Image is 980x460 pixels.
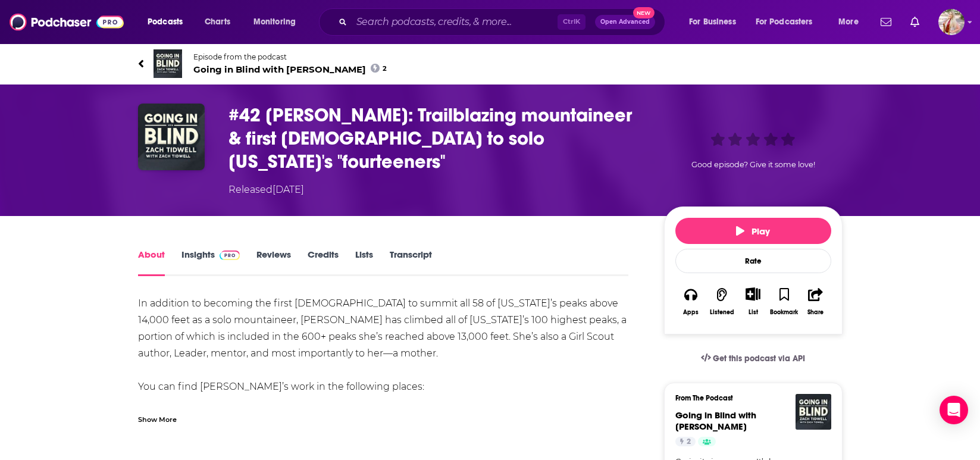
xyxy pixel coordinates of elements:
[675,409,756,432] span: Going in Blind with [PERSON_NAME]
[138,104,205,170] img: #42 Laura M. Clark: Trailblazing mountaineer & first female to solo Colorado's "fourteeners"
[938,9,965,35] button: Show profile menu
[691,344,815,373] a: Get this podcast via API
[352,12,558,32] input: Search podcasts, credits, & more...
[938,9,965,35] img: User Profile
[713,353,805,364] span: Get this podcast via API
[256,249,291,276] a: Reviews
[838,14,859,30] span: More
[691,160,815,169] span: Good episode? Give it some love!
[737,280,768,323] div: Show More ButtonList
[675,249,831,273] div: Rate
[181,249,240,276] a: InsightsPodchaser Pro
[770,309,798,316] div: Bookmark
[807,309,824,316] div: Share
[681,12,751,32] button: open menu
[355,249,373,276] a: Lists
[830,12,873,32] button: open menu
[139,12,198,32] button: open menu
[228,104,645,173] h1: #42 Laura M. Clark: Trailblazing mountaineer & first female to solo Colorado's "fourteeners"
[769,280,800,323] button: Bookmark
[148,14,183,30] span: Podcasts
[687,436,691,448] span: 2
[796,394,831,430] img: Going in Blind with Zach Tidwell
[558,14,586,30] span: Ctrl K
[683,309,699,316] div: Apps
[193,64,387,75] span: Going in Blind with [PERSON_NAME]
[675,409,756,432] a: Going in Blind with Zach Tidwell
[228,183,304,197] div: Released [DATE]
[600,19,650,25] span: Open Advanced
[197,12,237,32] a: Charts
[138,49,490,78] a: Going in Blind with Zach TidwellEpisode from the podcastGoing in Blind with [PERSON_NAME]2
[689,14,736,30] span: For Business
[675,218,831,244] button: Play
[595,15,655,29] button: Open AdvancedNew
[940,396,968,424] div: Open Intercom Messenger
[633,7,655,18] span: New
[675,437,696,446] a: 2
[710,309,734,316] div: Listened
[220,251,240,260] img: Podchaser Pro
[748,12,830,32] button: open menu
[876,12,896,32] a: Show notifications dropdown
[741,287,765,301] button: Show More Button
[756,14,813,30] span: For Podcasters
[245,12,311,32] button: open menu
[675,280,706,323] button: Apps
[390,249,432,276] a: Transcript
[800,280,831,323] button: Share
[253,14,296,30] span: Monitoring
[938,9,965,35] span: Logged in as kmccue
[906,12,924,32] a: Show notifications dropdown
[308,249,339,276] a: Credits
[138,249,165,276] a: About
[154,49,182,78] img: Going in Blind with Zach Tidwell
[193,52,387,61] span: Episode from the podcast
[205,14,230,30] span: Charts
[10,11,124,33] img: Podchaser - Follow, Share and Rate Podcasts
[675,394,822,402] h3: From The Podcast
[330,8,677,36] div: Search podcasts, credits, & more...
[383,66,387,71] span: 2
[736,226,770,237] span: Play
[749,308,758,316] div: List
[706,280,737,323] button: Listened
